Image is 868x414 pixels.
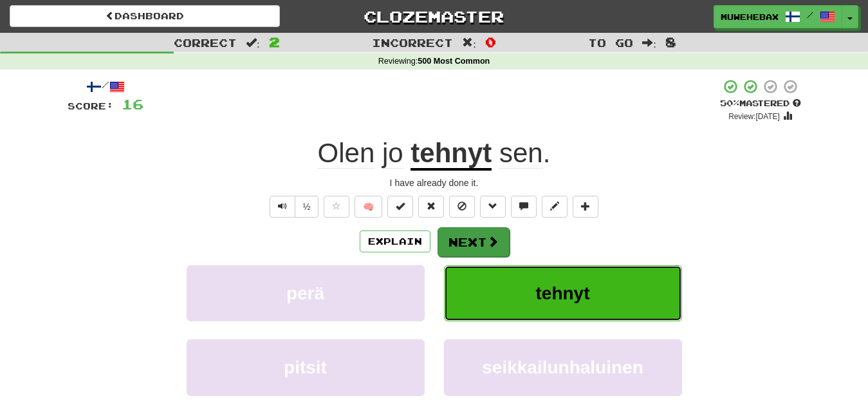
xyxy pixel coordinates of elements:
[187,339,425,395] button: pitsit
[542,196,568,218] button: Edit sentence (alt+d)
[720,98,739,108] span: 50 %
[499,138,543,169] span: sen
[449,196,475,218] button: Ignore sentence (alt+i)
[438,227,510,257] button: Next
[536,283,590,303] span: tehnyt
[270,196,295,218] button: Play sentence audio (ctl+space)
[418,57,490,66] strong: 500 Most Common
[299,5,569,28] a: Clozemaster
[382,138,403,169] span: jo
[387,196,413,218] button: Set this sentence to 100% Mastered (alt+m)
[68,100,114,111] span: Score:
[284,357,327,377] span: pitsit
[324,196,349,218] button: Favorite sentence (alt+f)
[411,138,492,171] u: tehnyt
[269,34,280,50] span: 2
[355,196,382,218] button: 🧠
[444,265,682,321] button: tehnyt
[267,196,319,218] div: Text-to-speech controls
[174,36,237,49] span: Correct
[721,11,779,23] span: muwehebax
[68,176,801,189] div: I have already done it.
[318,138,375,169] span: Olen
[485,34,496,50] span: 0
[642,37,656,48] span: :
[588,36,633,49] span: To go
[286,283,324,303] span: perä
[807,10,813,19] span: /
[480,196,506,218] button: Grammar (alt+g)
[714,5,842,28] a: muwehebax /
[187,265,425,321] button: perä
[68,79,143,95] div: /
[246,37,260,48] span: :
[372,36,453,49] span: Incorrect
[720,98,801,109] div: Mastered
[295,196,319,218] button: ½
[360,231,430,252] button: Explain
[728,112,780,121] small: Review: [DATE]
[462,37,476,48] span: :
[492,138,550,169] span: .
[122,96,143,112] span: 16
[511,196,537,218] button: Discuss sentence (alt+u)
[418,196,444,218] button: Reset to 0% Mastered (alt+r)
[665,34,676,50] span: 8
[482,357,643,377] span: seikkailunhaluinen
[444,339,682,395] button: seikkailunhaluinen
[573,196,598,218] button: Add to collection (alt+a)
[10,5,280,27] a: Dashboard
